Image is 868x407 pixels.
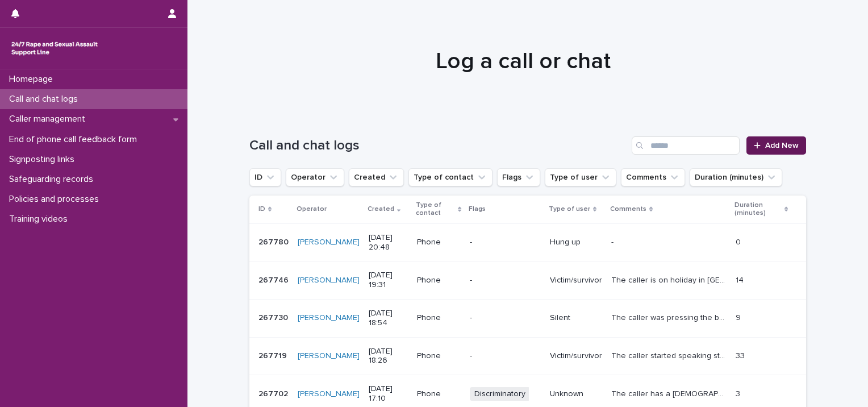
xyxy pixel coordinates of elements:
[249,138,627,154] h1: Call and chat logs
[9,37,100,60] img: rhQMoQhaT3yELyF149Cw
[5,94,87,105] p: Call and chat logs
[736,273,746,285] p: 14
[298,238,360,247] a: [PERSON_NAME]
[5,114,94,124] p: Caller management
[611,387,729,399] p: The caller has a male-sounding voice. They were silent for the first 2 minutes of the call, and t...
[736,311,743,323] p: 9
[416,199,455,220] p: Type of contact
[297,203,327,215] p: Operator
[369,384,408,404] p: [DATE] 17:10
[349,168,404,186] button: Created
[611,235,616,247] p: -
[245,48,802,75] h1: Log a call or chat
[611,311,729,323] p: The caller was pressing the buttons when the worker was silent. They ended the call when the work...
[286,168,344,186] button: Operator
[470,387,530,401] span: Discriminatory
[258,349,289,361] p: 267719
[408,168,493,186] button: Type of contact
[5,154,84,165] p: Signposting links
[298,313,360,323] a: [PERSON_NAME]
[632,136,740,155] input: Search
[550,351,602,361] p: Victim/survivor
[258,235,291,247] p: 267780
[621,168,685,186] button: Comments
[746,136,806,155] a: Add New
[690,168,782,186] button: Duration (minutes)
[765,142,799,149] span: Add New
[417,238,460,247] p: Phone
[258,311,290,323] p: 267730
[736,235,743,247] p: 0
[550,238,602,247] p: Hung up
[469,203,486,215] p: Flags
[497,168,540,186] button: Flags
[545,168,616,186] button: Type of user
[470,351,541,361] p: -
[258,387,290,399] p: 267702
[258,273,291,285] p: 267746
[249,168,281,186] button: ID
[369,309,408,328] p: [DATE] 18:54
[611,349,729,361] p: The caller started speaking straight away. Not much input from the worker was needed. She survive...
[298,276,360,285] a: [PERSON_NAME]
[470,313,541,323] p: -
[5,194,108,205] p: Policies and processes
[736,349,747,361] p: 33
[417,313,460,323] p: Phone
[298,351,360,361] a: [PERSON_NAME]
[611,273,729,285] p: The caller is on holiday in Spain with her male partner. She survived domestic abuse, including r...
[369,271,408,290] p: [DATE] 19:31
[5,74,62,85] p: Homepage
[5,214,77,225] p: Training videos
[470,238,541,247] p: -
[610,203,646,215] p: Comments
[417,389,460,399] p: Phone
[550,313,602,323] p: Silent
[550,389,602,399] p: Unknown
[369,347,408,366] p: [DATE] 18:26
[736,387,742,399] p: 3
[258,203,265,215] p: ID
[550,276,602,285] p: Victim/survivor
[249,261,806,300] tr: 267746267746 [PERSON_NAME] [DATE] 19:31Phone-Victim/survivorThe caller is on holiday in [GEOGRAPH...
[369,233,408,252] p: [DATE] 20:48
[549,203,590,215] p: Type of user
[249,223,806,261] tr: 267780267780 [PERSON_NAME] [DATE] 20:48Phone-Hung up-- 00
[470,276,541,285] p: -
[5,134,146,145] p: End of phone call feedback form
[298,389,360,399] a: [PERSON_NAME]
[735,199,782,220] p: Duration (minutes)
[368,203,394,215] p: Created
[417,351,460,361] p: Phone
[5,174,102,185] p: Safeguarding records
[417,276,460,285] p: Phone
[249,299,806,337] tr: 267730267730 [PERSON_NAME] [DATE] 18:54Phone-SilentThe caller was pressing the buttons when the w...
[249,337,806,375] tr: 267719267719 [PERSON_NAME] [DATE] 18:26Phone-Victim/survivorThe caller started speaking straight ...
